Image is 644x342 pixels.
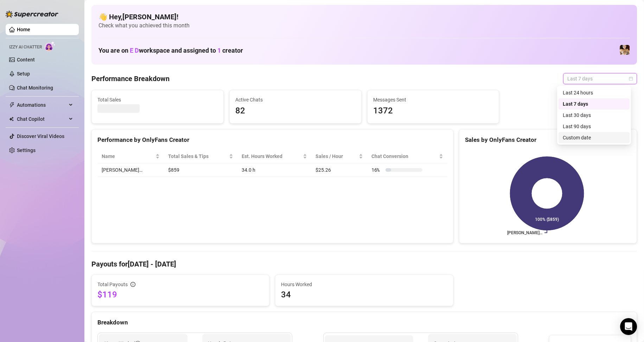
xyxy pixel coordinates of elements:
text: [PERSON_NAME]… [507,230,542,235]
span: 1372 [373,104,493,118]
span: calendar [629,77,633,81]
img: AI Chatter [45,41,56,51]
h4: Performance Breakdown [91,74,170,84]
td: [PERSON_NAME]… [97,163,164,177]
div: Custom date [559,132,630,143]
td: $25.26 [311,163,367,177]
div: Last 30 days [563,111,625,119]
a: Setup [17,71,30,77]
span: 1 [217,47,221,54]
img: Chat Copilot [9,117,14,121]
div: Open Intercom Messenger [620,318,637,335]
div: Sales by OnlyFans Creator [465,135,631,145]
td: $859 [164,163,237,177]
div: Last 90 days [559,121,630,132]
span: 82 [235,104,356,118]
div: Performance by OnlyFans Creator [97,135,447,145]
th: Chat Conversion [367,150,447,163]
span: Total Sales & Tips [168,152,228,160]
span: Chat Copilot [17,113,67,125]
a: Chat Monitoring [17,85,53,91]
th: Total Sales & Tips [164,150,237,163]
div: Last 90 days [563,123,625,130]
th: Name [97,150,164,163]
span: Check what you achieved this month [98,22,630,29]
span: info-circle [130,282,135,287]
a: Settings [17,147,36,153]
h4: 👋 Hey, [PERSON_NAME] ! [98,12,630,22]
div: Last 24 hours [559,87,630,98]
span: Active Chats [235,96,356,104]
div: Last 30 days [559,110,630,121]
span: Izzy AI Chatter [9,44,42,51]
span: Last 7 days [567,73,633,84]
span: 34 [281,289,447,300]
h4: Payouts for [DATE] - [DATE] [91,259,637,269]
span: Total Payouts [97,281,128,288]
span: Automations [17,99,67,111]
a: Home [17,27,30,32]
a: Content [17,57,35,63]
span: Sales / Hour [315,152,357,160]
img: logo-BBDzfeDw.svg [6,11,58,18]
span: Chat Conversion [371,152,438,160]
div: Breakdown [97,318,631,327]
a: Discover Viral Videos [17,133,64,139]
div: Last 7 days [559,98,630,110]
div: Last 7 days [563,100,625,108]
h1: You are on workspace and assigned to creator [98,47,243,54]
span: Name [102,152,154,160]
div: Custom date [563,134,625,142]
th: Sales / Hour [311,150,367,163]
span: Hours Worked [281,281,447,288]
td: 34.0 h [237,163,311,177]
span: $119 [97,289,263,300]
span: E D [130,47,139,54]
img: vixie [620,45,630,55]
span: Messages Sent [373,96,493,104]
span: thunderbolt [9,102,15,108]
span: 16 % [371,166,383,174]
div: Last 24 hours [563,89,625,97]
span: Total Sales [97,96,218,104]
div: Est. Hours Worked [242,152,301,160]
